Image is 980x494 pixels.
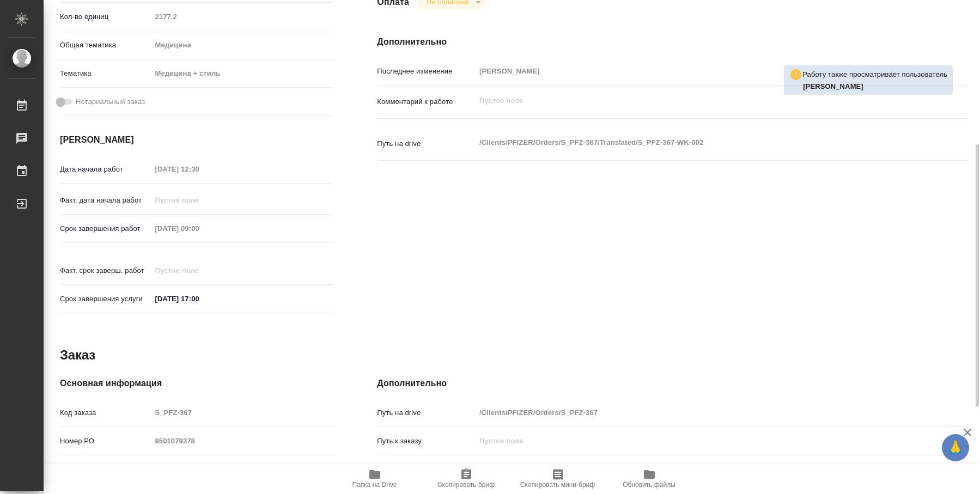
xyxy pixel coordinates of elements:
[60,133,333,147] h4: [PERSON_NAME]
[476,405,918,420] input: Пустое поле
[421,463,512,494] button: Скопировать бриф
[604,463,695,494] button: Обновить файлы
[151,36,333,54] div: Медицина
[377,66,476,77] p: Последнее изменение
[60,68,151,79] p: Тематика
[151,192,246,208] input: Пустое поле
[151,461,333,477] input: Пустое поле
[151,9,333,25] input: Пустое поле
[329,463,421,494] button: Папка на Drive
[942,434,969,461] button: 🙏
[623,481,675,489] span: Обновить файлы
[151,221,246,236] input: Пустое поле
[151,433,333,449] input: Пустое поле
[946,436,965,459] span: 🙏
[476,63,918,79] input: Пустое поле
[476,133,918,152] textarea: /Clients/PFIZER/Orders/S_PFZ-367/Translated/S_PFZ-367-WK-002
[60,223,151,234] p: Срок завершения работ
[76,96,145,107] span: Нотариальный заказ
[377,138,476,149] p: Путь на drive
[60,294,151,304] p: Срок завершения услуги
[151,263,246,278] input: Пустое поле
[60,11,151,22] p: Кол-во единиц
[476,433,918,449] input: Пустое поле
[60,346,95,364] h2: Заказ
[520,481,595,489] span: Скопировать мини-бриф
[60,436,151,447] p: Номер РО
[803,81,947,92] p: Сергеева Анастасия
[803,82,863,90] b: [PERSON_NAME]
[60,40,151,51] p: Общая тематика
[151,405,333,420] input: Пустое поле
[377,96,476,107] p: Комментарий к работе
[377,407,476,418] p: Путь на drive
[437,481,495,489] span: Скопировать бриф
[377,35,968,48] h4: Дополнительно
[60,164,151,175] p: Дата начала работ
[512,463,604,494] button: Скопировать мини-бриф
[60,407,151,418] p: Код заказа
[60,377,333,390] h4: Основная информация
[377,436,476,447] p: Путь к заказу
[60,265,151,276] p: Факт. срок заверш. работ
[60,195,151,206] p: Факт. дата начала работ
[352,481,397,489] span: Папка на Drive
[151,291,246,307] input: ✎ Введи что-нибудь
[151,161,246,177] input: Пустое поле
[377,377,968,390] h4: Дополнительно
[151,64,333,83] div: Медицина + стиль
